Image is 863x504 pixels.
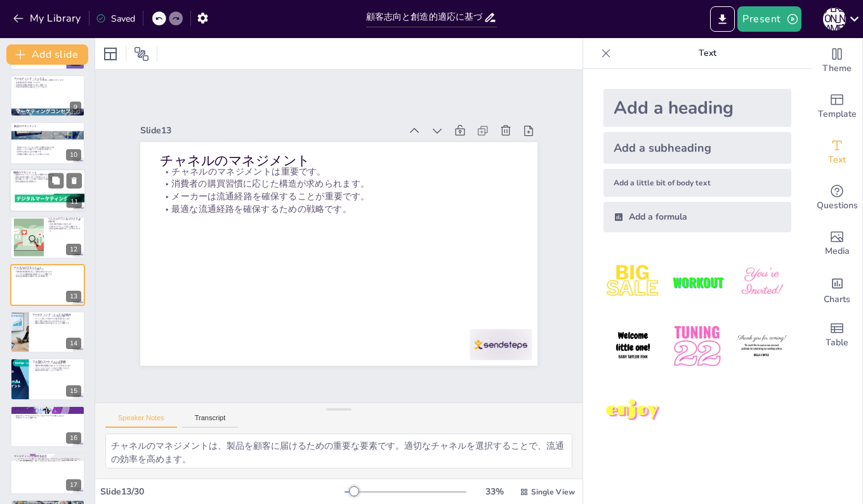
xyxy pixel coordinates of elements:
div: Add a table [812,312,862,358]
span: Table [826,336,848,350]
p: マーケティング・ミックスの統合 [32,313,81,317]
p: Text [616,38,799,69]
p: 広告や販売促進が含まれます。 [48,223,81,226]
div: Change the overall theme [812,38,862,84]
img: 3.jpeg [732,253,791,312]
div: Add charts and graphs [812,267,862,312]
div: 15 [66,385,81,397]
img: 4.jpeg [603,317,662,376]
p: チャネルのマネジメント [160,152,517,170]
div: 33 % [479,486,510,498]
div: https://cdn.sendsteps.com/images/logo/sendsteps_logo_white.pnghttps://cdn.sendsteps.com/images/lo... [10,169,86,212]
div: Add images, graphics, shapes or video [812,221,862,267]
span: Text [828,153,846,167]
div: Slide 13 [140,124,400,136]
p: 消費者の購買動機を高めることが求められます。 [32,365,81,368]
div: Add a subheading [603,132,791,164]
button: Present [737,6,801,32]
button: Transcript [182,414,239,428]
div: https://cdn.sendsteps.com/images/logo/sendsteps_logo_white.pnghttps://cdn.sendsteps.com/images/lo... [10,264,85,306]
div: Get real-time input from your audience [812,175,862,221]
p: 戦略を効果的に組み合わせることが重要です。 [32,322,81,325]
p: チャネルのマネジメントは重要です。 [160,166,517,178]
button: [PERSON_NAME] [823,6,846,32]
img: 6.jpeg [732,317,791,376]
div: Saved [96,13,135,25]
div: https://cdn.sendsteps.com/images/logo/sendsteps_logo_white.pnghttps://cdn.sendsteps.com/images/lo... [10,122,85,164]
p: チャネルのマネジメント [14,265,81,269]
img: 5.jpeg [668,317,727,376]
p: 製品のマネジメントには多くの要素が含まれます。 [15,145,82,148]
p: マーケティングのアートとサイエンス [14,407,81,411]
span: Charts [824,293,850,307]
div: 14 [66,338,81,349]
p: 独自のアイデアやクリエイティブなアプローチが求められます。 [14,414,81,417]
p: 最適な流通経路を確保するための戦略です。 [14,275,81,277]
p: マーケティング・ミックスは4つの要素から構成されています。 [14,79,81,82]
div: 11 [67,196,82,208]
p: 消費者の購買習慣に応じた構造が求められます。 [160,178,517,190]
p: データ分析や市場調査が重要です。 [14,412,81,414]
div: 16 [66,432,81,444]
p: 製品のマネジメント [14,124,81,128]
p: メーカーは流通経路を確保することが重要です。 [160,190,517,202]
span: Position [134,46,149,62]
div: 10 [66,149,81,161]
p: 効果的な戦略を構築するために重要です。 [14,84,81,86]
p: 適切な戦略を展開することが求められます。 [48,228,81,232]
div: Slide 13 / 30 [100,486,345,498]
div: https://cdn.sendsteps.com/images/logo/sendsteps_logo_white.pnghttps://cdn.sendsteps.com/images/lo... [10,75,85,117]
p: マーケティング・ミックスの統合が重要です。 [32,315,81,318]
p: コミュニケーションのマネジメントは重要です。 [48,218,81,223]
button: Add slide [6,44,88,65]
p: 消費者の購買習慣に応じた構造が求められます。 [14,270,81,273]
textarea: チャネルのマネジメントは、製品を顧客に届けるための重要な要素です。適切なチャネルを選択することで、流通の効率を高めます。 消費者の購買習慣を理解することで、適切なチャネル構造を設計できます。これ... [105,434,572,468]
button: Speaker Notes [105,414,177,428]
p: 価格のマネジメントには多くの要素が含まれます。 [13,173,82,176]
div: 17 [10,453,85,494]
span: Media [825,244,850,258]
div: [PERSON_NAME] [823,8,846,30]
p: 価格は市場や顧客に応じて変更されることがあります。 [13,176,82,178]
p: メーカーは流通経路を確保することが重要です。 [14,273,81,275]
div: 16 [10,406,85,448]
p: 最適な流通経路を確保するための戦略です。 [160,202,517,215]
p: 長期的な関係を築くことが可能です。 [32,369,81,372]
button: Delete Slide [67,173,82,188]
div: https://cdn.sendsteps.com/images/logo/sendsteps_logo_white.pnghttps://cdn.sendsteps.com/images/lo... [10,311,85,353]
p: 消費者の期待に応えることが求められます。 [15,152,82,155]
p: 両者のバランスが重要です。 [14,417,81,420]
img: 7.jpeg [603,381,662,441]
div: 17 [66,479,81,491]
p: プル型のマーケティング戦略 [32,360,81,364]
div: Add a heading [603,89,791,127]
div: https://cdn.sendsteps.com/images/logo/sendsteps_logo_white.pnghttps://cdn.sendsteps.com/images/lo... [10,216,85,258]
div: Add ready made slides [812,84,862,129]
button: Duplicate Slide [48,173,63,188]
span: Single View [531,487,575,497]
button: Export to PowerPoint [710,6,735,32]
input: Insert title [366,8,484,27]
p: 適切な価格設定が重要です。 [13,180,82,183]
div: Add a formula [603,202,791,232]
p: マーケティングに関する名言 [14,454,81,458]
img: 2.jpeg [668,253,727,312]
p: 各要素は相互に関連しています。 [14,82,81,84]
p: 成功に繋がる組み合わせが求められます。 [32,320,81,322]
p: ブランドロイヤルティの向上が期待できます。 [32,368,81,370]
div: 9 [70,102,81,113]
span: Theme [822,62,852,76]
img: 1.jpeg [603,253,662,312]
p: プッシュ型とプル型の2つの基本形があります。 [32,317,81,320]
span: Questions [817,199,858,213]
div: Add a little bit of body text [603,169,791,197]
p: 市場での競争力を高めることができます。 [14,86,81,89]
span: Template [818,107,857,121]
div: Layout [100,44,121,64]
p: 競争力を高めるための戦略です。 [15,150,82,153]
div: 13 [66,291,81,302]
p: 価格のマネジメント [13,171,82,175]
p: 「マーケティングに関して、良い知らせは、マーケティングが1日あれば学べるということ。悪い知らせは、使いこなすには一生かかるということ」 [14,458,81,462]
div: 15 [10,358,85,400]
button: My Library [10,8,86,29]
